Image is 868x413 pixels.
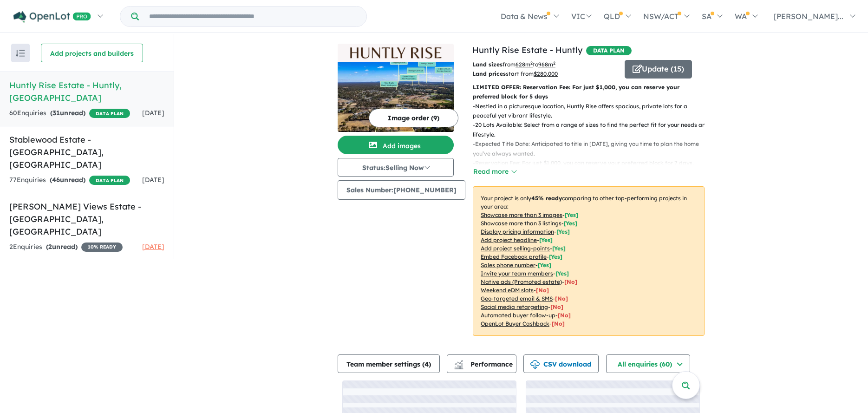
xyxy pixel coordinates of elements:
[472,60,618,69] p: from
[553,60,555,66] sup: 2
[338,180,465,200] button: Sales Number:[PHONE_NUMBER]
[481,303,548,310] u: Social media retargeting
[481,236,537,243] u: Add project headline
[481,312,555,319] u: Automated buyer follow-up
[552,320,565,327] span: [No]
[48,243,52,251] span: 2
[142,243,164,251] span: [DATE]
[424,360,429,368] span: 4
[530,360,540,369] img: download icon
[481,287,534,294] u: Weekend eDM slots
[338,354,440,373] button: Team member settings (4)
[481,320,549,327] u: OpenLot Buyer Cashback
[539,236,553,243] span: [ Yes ]
[538,262,551,269] span: [ Yes ]
[564,220,577,227] span: [ Yes ]
[89,176,130,185] span: DATA PLAN
[530,60,533,66] sup: 2
[481,278,562,285] u: Native ads (Promoted estate)
[142,176,164,184] span: [DATE]
[142,109,164,117] span: [DATE]
[81,243,123,252] span: 10 % READY
[536,287,549,294] span: [No]
[473,120,712,139] p: - 20 Lots Available: Select from a range of sizes to find the perfect fit for your needs and life...
[552,245,566,252] span: [ Yes ]
[9,133,164,171] h5: Stablewood Estate - [GEOGRAPHIC_DATA] , [GEOGRAPHIC_DATA]
[549,253,562,260] span: [ Yes ]
[141,7,365,26] input: Try estate name, suburb, builder or developer
[481,245,550,252] u: Add project selling-points
[481,270,553,277] u: Invite your team members
[774,12,843,21] span: [PERSON_NAME]...
[565,211,578,218] span: [ Yes ]
[13,11,91,23] img: Openlot PRO Logo White
[9,175,130,186] div: 77 Enquir ies
[556,228,570,235] span: [ Yes ]
[41,44,143,62] button: Add projects and builders
[52,176,60,184] span: 46
[52,109,60,117] span: 31
[555,270,569,277] span: [ Yes ]
[338,44,454,132] a: Huntly Rise Estate - Huntly LogoHuntly Rise Estate - Huntly
[472,69,618,79] p: start from
[338,136,454,154] button: Add images
[481,262,535,269] u: Sales phone number
[9,200,164,238] h5: [PERSON_NAME] Views Estate - [GEOGRAPHIC_DATA] , [GEOGRAPHIC_DATA]
[481,220,561,227] u: Showcase more than 3 listings
[564,278,577,285] span: [No]
[9,79,164,104] h5: Huntly Rise Estate - Huntly , [GEOGRAPHIC_DATA]
[523,354,599,373] button: CSV download
[473,166,516,177] button: Read more
[586,46,632,55] span: DATA PLAN
[456,360,513,368] span: Performance
[550,303,563,310] span: [No]
[16,50,25,57] img: sort.svg
[481,295,553,302] u: Geo-targeted email & SMS
[625,60,692,79] button: Update (15)
[472,45,582,55] a: Huntly Rise Estate - Huntly
[473,186,705,336] p: Your project is only comparing to other top-performing projects in your area: - - - - - - - - - -...
[50,176,85,184] strong: ( unread)
[558,312,571,319] span: [No]
[9,108,130,119] div: 60 Enquir ies
[9,242,123,253] div: 2 Enquir ies
[473,139,712,158] p: - Expected Title Date: Anticipated to title in [DATE], giving you time to plan the home you’ve al...
[531,195,562,202] b: 45 % ready
[538,61,555,68] u: 968 m
[46,243,78,251] strong: ( unread)
[472,70,506,77] b: Land prices
[338,62,454,132] img: Huntly Rise Estate - Huntly
[472,61,503,68] b: Land sizes
[481,228,554,235] u: Display pricing information
[338,158,454,177] button: Status:Selling Now
[555,295,568,302] span: [No]
[473,158,712,177] p: - Reservation Fee: For just $1,000, you can reserve your preferred block for 7 days, allowing you...
[516,61,533,68] u: 628 m
[454,363,463,369] img: bar-chart.svg
[473,102,712,121] p: - Nestled in a picturesque location, Huntly Rise offers spacious, private lots for a peaceful yet...
[534,70,558,77] u: $ 280,000
[447,354,516,373] button: Performance
[481,253,547,260] u: Embed Facebook profile
[455,360,463,365] img: line-chart.svg
[606,354,690,373] button: All enquiries (60)
[341,47,450,59] img: Huntly Rise Estate - Huntly Logo
[369,109,458,127] button: Image order (9)
[89,109,130,118] span: DATA PLAN
[481,211,562,218] u: Showcase more than 3 images
[50,109,85,117] strong: ( unread)
[533,61,555,68] span: to
[473,83,705,102] p: LIMITED OFFER: Reservation Fee: For just $1,000, you can reserve your preferred block for 5 days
